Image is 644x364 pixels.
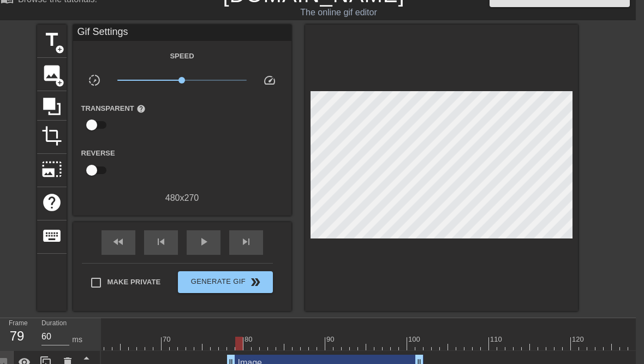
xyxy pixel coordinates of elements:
[88,74,101,87] span: slow_motion_video
[182,276,268,289] span: Generate Gif
[154,235,168,248] span: skip_previous
[41,320,67,326] label: Duration
[55,78,64,87] span: add_circle
[41,126,62,146] span: crop
[41,63,62,83] span: image
[72,334,82,345] div: ms
[81,148,115,159] label: Reverse
[170,51,194,62] label: Speed
[178,271,272,293] button: Generate Gif
[1,318,33,350] div: Frame
[81,103,146,114] label: Transparent
[136,104,146,114] span: help
[163,334,172,345] div: 70
[197,235,210,248] span: play_arrow
[112,235,125,248] span: fast_rewind
[240,235,253,248] span: skip_next
[55,45,64,54] span: add_circle
[326,334,336,345] div: 90
[73,25,291,41] div: Gif Settings
[212,6,465,19] div: The online gif editor
[41,192,62,213] span: help
[9,326,25,346] div: 79
[249,276,262,289] span: double_arrow
[572,334,586,345] div: 120
[41,29,62,50] span: title
[408,334,422,345] div: 100
[73,192,291,205] div: 480 x 270
[108,277,161,288] span: Make Private
[263,74,276,87] span: speed
[490,334,504,345] div: 110
[41,159,62,180] span: photo_size_select_large
[245,334,254,345] div: 80
[41,225,62,246] span: keyboard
